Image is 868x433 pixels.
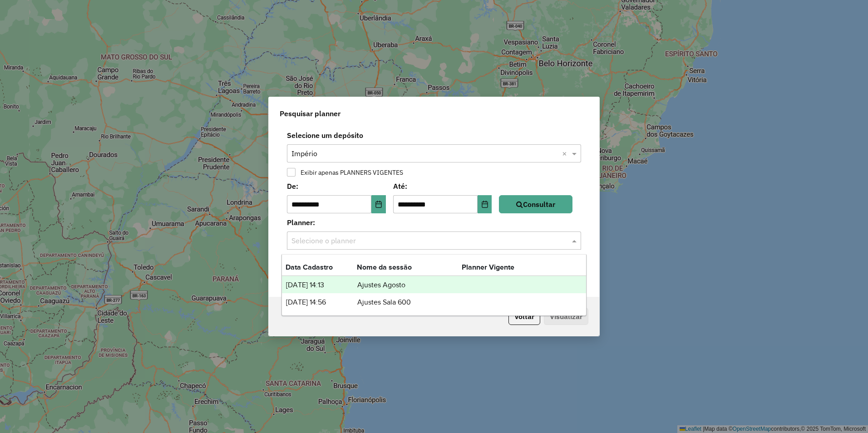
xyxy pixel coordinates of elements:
td: [DATE] 14:13 [286,279,357,291]
button: Choose Date [371,195,386,213]
button: Choose Date [478,195,492,213]
table: selecione o planner [285,261,516,273]
th: Nome da sessão [356,261,461,273]
label: Até: [393,181,492,192]
label: Exibir apenas PLANNERS VIGENTES [296,169,403,176]
label: Classificação de venda: [281,253,587,264]
td: [DATE] 14:56 [286,296,357,308]
th: Data Cadastro [285,261,356,273]
label: Selecione um depósito [281,130,587,141]
td: Ajustes Sala 600 [357,296,462,308]
label: De: [287,181,386,192]
span: Pesquisar planner [280,108,340,119]
th: Planner Vigente [461,261,516,273]
button: Voltar [508,308,540,325]
ng-dropdown-panel: Options list [281,254,587,316]
label: Planner: [281,217,587,228]
table: lista de planners [286,278,516,291]
table: lista de planners [286,295,516,308]
span: Clear all [562,148,570,159]
td: Ajustes Agosto [357,279,462,291]
button: Consultar [499,195,572,213]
